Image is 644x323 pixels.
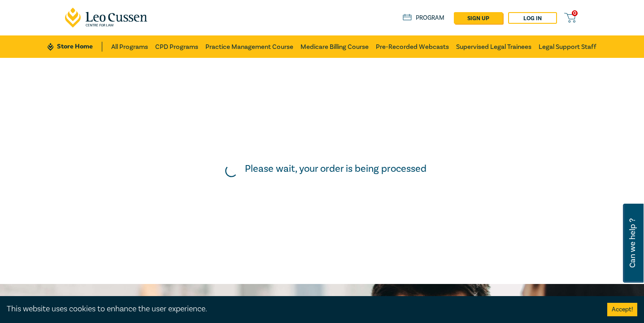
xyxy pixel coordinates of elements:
[454,12,503,24] a: sign up
[7,303,594,315] div: This website uses cookies to enhance the user experience.
[539,35,596,58] a: Legal Support Staff
[300,35,369,58] a: Medicare Billing Course
[205,35,293,58] a: Practice Management Course
[155,35,198,58] a: CPD Programs
[48,42,102,52] a: Store Home
[245,163,426,175] h5: Please wait, your order is being processed
[607,303,637,316] button: Accept cookies
[572,10,578,16] span: 0
[508,12,557,24] a: Log in
[403,13,444,23] a: Program
[628,209,637,277] span: Can we help ?
[111,35,148,58] a: All Programs
[456,35,531,58] a: Supervised Legal Trainees
[376,35,449,58] a: Pre-Recorded Webcasts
